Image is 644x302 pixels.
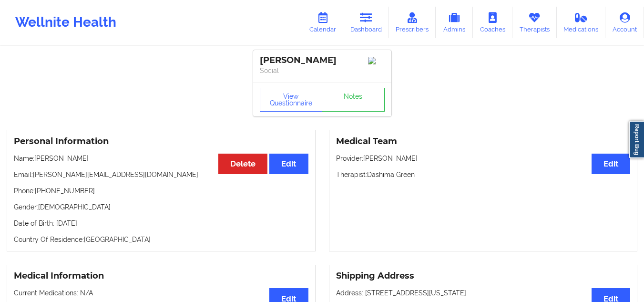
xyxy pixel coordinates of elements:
[322,88,385,112] a: Notes
[14,235,308,244] p: Country Of Residence: [GEOGRAPHIC_DATA]
[269,154,308,174] button: Edit
[14,288,308,298] p: Current Medications: N/A
[592,154,630,174] button: Edit
[336,288,631,298] p: Address: [STREET_ADDRESS][US_STATE]
[14,219,308,228] p: Date of Birth: [DATE]
[512,7,557,38] a: Therapists
[389,7,436,38] a: Prescribers
[605,7,644,38] a: Account
[473,7,512,38] a: Coaches
[14,170,308,179] p: Email: [PERSON_NAME][EMAIL_ADDRESS][DOMAIN_NAME]
[14,186,308,196] p: Phone: [PHONE_NUMBER]
[14,136,308,147] h3: Personal Information
[260,88,323,112] button: View Questionnaire
[336,136,631,147] h3: Medical Team
[336,271,631,281] h3: Shipping Address
[629,121,644,158] a: Report Bug
[260,66,385,75] p: Social
[260,55,385,66] div: [PERSON_NAME]
[218,154,267,174] button: Delete
[557,7,606,38] a: Medications
[14,202,308,212] p: Gender: [DEMOGRAPHIC_DATA]
[336,170,631,179] p: Therapist: Dashima Green
[14,154,308,163] p: Name: [PERSON_NAME]
[368,57,385,64] img: Image%2Fplaceholer-image.png
[436,7,473,38] a: Admins
[14,271,308,281] h3: Medical Information
[302,7,343,38] a: Calendar
[343,7,389,38] a: Dashboard
[336,154,631,163] p: Provider: [PERSON_NAME]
